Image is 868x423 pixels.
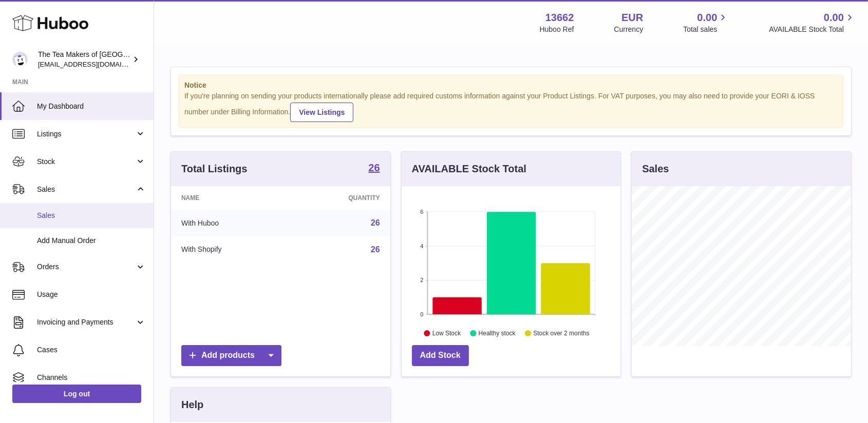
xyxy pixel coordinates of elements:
[420,243,423,249] text: 4
[824,11,844,25] span: 0.00
[371,245,380,254] a: 26
[37,262,135,272] span: Orders
[37,373,146,382] span: Channels
[769,25,856,34] span: AVAILABLE Stock Total
[368,163,380,173] strong: 26
[171,236,289,263] td: With Shopify
[37,129,135,139] span: Listings
[368,163,380,175] a: 26
[642,162,669,176] h3: Sales
[683,25,729,34] span: Total sales
[371,218,380,227] a: 26
[37,157,135,167] span: Stock
[412,345,469,366] a: Add Stock
[420,277,423,283] text: 2
[533,330,589,337] text: Stock over 2 months
[37,317,135,327] span: Invoicing and Payments
[769,11,856,34] a: 0.00 AVAILABLE Stock Total
[420,209,423,215] text: 6
[181,345,281,366] a: Add products
[540,25,574,34] div: Huboo Ref
[181,398,203,412] h3: Help
[171,210,289,236] td: With Huboo
[12,52,28,67] img: tea@theteamakers.co.uk
[697,11,718,25] span: 0.00
[412,162,526,176] h3: AVAILABLE Stock Total
[37,236,146,246] span: Add Manual Order
[37,345,146,355] span: Cases
[37,185,135,194] span: Sales
[614,25,644,34] div: Currency
[184,80,838,90] strong: Notice
[545,11,574,25] strong: 13662
[38,60,151,68] span: [EMAIL_ADDRESS][DOMAIN_NAME]
[37,102,146,111] span: My Dashboard
[683,11,729,34] a: 0.00 Total sales
[37,211,146,220] span: Sales
[181,162,248,176] h3: Total Listings
[184,91,838,122] div: If you're planning on sending your products internationally please add required customs informati...
[38,50,130,69] div: The Tea Makers of [GEOGRAPHIC_DATA]
[420,311,423,317] text: 0
[290,103,353,122] a: View Listings
[621,11,643,25] strong: EUR
[37,290,146,299] span: Usage
[289,186,390,210] th: Quantity
[479,330,516,337] text: Healthy stock
[432,330,461,337] text: Low Stock
[171,186,289,210] th: Name
[12,385,141,403] a: Log out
